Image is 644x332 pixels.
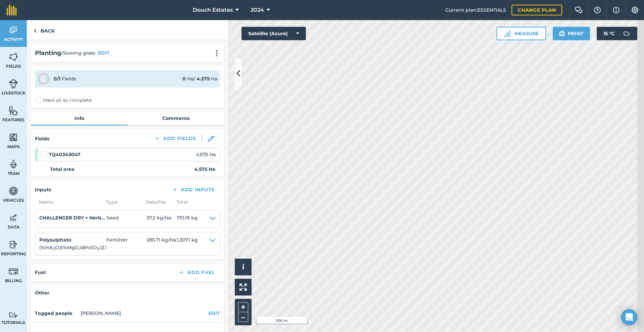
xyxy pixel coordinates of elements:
[97,247,99,251] sub: 3
[621,309,637,325] div: Open Intercom Messenger
[34,27,37,35] img: svg+xml;base64,PHN2ZyB4bWxucz0iaHR0cDovL3d3dy53My5vcmcvMjAwMC9zdmciIHdpZHRoPSI5IiBoZWlnaHQ9IjI0Ii...
[27,20,61,40] a: Back
[197,76,210,82] strong: 4.575
[173,268,220,277] button: Add Fuel
[182,75,217,82] div: Ha / Ha
[9,159,18,169] img: svg+xml;base64,PD94bWwgdmVyc2lvbj0iMS4wIiBlbmNvZGluZz0idXRmLTgiPz4KPCEtLSBHZW5lcmF0b3I6IEFkb2JlIE...
[9,52,18,62] img: svg+xml;base64,PHN2ZyB4bWxucz0iaHR0cDovL3d3dy53My5vcmcvMjAwMC9zdmciIHdpZHRoPSI1NiIgaGVpZ2h0PSI2MC...
[235,259,252,275] button: i
[559,29,565,38] img: svg+xml;base64,PHN2ZyB4bWxucz0iaHR0cDovL3d3dy53My5vcmcvMjAwMC9zdmciIHdpZHRoPSIxOSIgaGVpZ2h0PSIyNC...
[167,185,220,194] button: Add Inputs
[149,134,201,143] button: Add Fields
[238,312,248,322] button: –
[147,214,177,223] span: 37.2 kg / Ha
[242,263,244,271] span: i
[35,186,51,193] h4: Inputs
[147,236,177,251] span: 285.71 kg / Ha
[9,25,18,35] img: svg+xml;base64,PD94bWwgdmVyc2lvbj0iMS4wIiBlbmNvZGluZz0idXRmLTgiPz4KPCEtLSBHZW5lcmF0b3I6IEFkb2JlIE...
[613,6,620,14] img: svg+xml;base64,PHN2ZyB4bWxucz0iaHR0cDovL3d3dy53My5vcmcvMjAwMC9zdmciIHdpZHRoPSIxNyIgaGVpZ2h0PSIxNy...
[196,151,216,158] span: 4.575 Ha
[251,6,264,14] span: 2024
[553,27,590,40] button: Print
[575,7,583,13] img: Two speech bubbles overlapping with the left bubble in the forefront
[102,198,142,206] span: Type
[603,27,614,40] span: 15 ° C
[39,214,216,223] summary: CHALLENGER DRY + Herbs (No Chicory)Seed37.2 kg/Ha170.19 kg
[39,214,106,221] h4: CHALLENGER DRY + Herbs (No Chicory)
[593,7,601,13] img: A question mark icon
[35,135,49,142] h4: Fields
[61,49,95,57] span: / Sowing grass
[31,112,127,125] a: Info
[182,76,186,82] strong: 0
[98,49,110,57] button: EDIT
[53,247,55,251] sub: 2
[9,240,18,250] img: svg+xml;base64,PD94bWwgdmVyc2lvbj0iMS4wIiBlbmNvZGluZz0idXRmLTgiPz4KPCEtLSBHZW5lcmF0b3I6IEFkb2JlIE...
[80,310,121,317] li: [PERSON_NAME]
[208,310,220,317] button: EDIT
[54,75,76,82] div: Fields
[9,312,18,318] img: svg+xml;base64,PD94bWwgdmVyc2lvbj0iMS4wIiBlbmNvZGluZz0idXRmLTgiPz4KPCEtLSBHZW5lcmF0b3I6IEFkb2JlIE...
[496,27,546,40] button: Measure
[239,283,247,291] img: Four arrows, one pointing top left, one top right, one bottom right and the last bottom left
[106,214,147,223] span: Seed
[35,97,92,104] label: Mark all as complete
[620,27,633,40] img: svg+xml;base64,PD94bWwgdmVyc2lvbj0iMS4wIiBlbmNvZGluZz0idXRmLTgiPz4KPCEtLSBHZW5lcmF0b3I6IEFkb2JlIE...
[9,186,18,196] img: svg+xml;base64,PD94bWwgdmVyc2lvbj0iMS4wIiBlbmNvZGluZz0idXRmLTgiPz4KPCEtLSBHZW5lcmF0b3I6IEFkb2JlIE...
[39,236,106,244] h4: Polysulphate
[9,132,18,142] img: svg+xml;base64,PHN2ZyB4bWxucz0iaHR0cDovL3d3dy53My5vcmcvMjAwMC9zdmciIHdpZHRoPSI1NiIgaGVpZ2h0PSI2MC...
[193,6,233,14] span: Douch Estates
[9,106,18,116] img: svg+xml;base64,PHN2ZyB4bWxucz0iaHR0cDovL3d3dy53My5vcmcvMjAwMC9zdmciIHdpZHRoPSI1NiIgaGVpZ2h0PSI2MC...
[631,7,639,13] img: A cog icon
[504,30,511,37] img: Ruler icon
[35,310,78,317] h4: Tagged people
[35,269,46,276] h4: Fuel
[445,6,506,14] span: Current plan : ESSENTIALS
[106,236,147,251] span: Fertilizer
[35,198,102,206] span: Name
[9,213,18,223] img: svg+xml;base64,PD94bWwgdmVyc2lvbj0iMS4wIiBlbmNvZGluZz0idXRmLTgiPz4KPCEtLSBHZW5lcmF0b3I6IEFkb2JlIE...
[194,165,215,173] strong: 4.575 Ha
[172,198,188,206] span: Total
[213,50,221,57] img: svg+xml;base64,PHN2ZyB4bWxucz0iaHR0cDovL3d3dy53My5vcmcvMjAwMC9zdmciIHdpZHRoPSIyMCIgaGVpZ2h0PSIyNC...
[50,165,74,173] strong: Total area
[9,79,18,89] img: svg+xml;base64,PD94bWwgdmVyc2lvbj0iMS4wIiBlbmNvZGluZz0idXRmLTgiPz4KPCEtLSBHZW5lcmF0b3I6IEFkb2JlIE...
[35,289,220,296] h4: Other
[241,27,306,40] button: Satellite (Azure)
[9,266,18,276] img: svg+xml;base64,PD94bWwgdmVyc2lvbj0iMS4wIiBlbmNvZGluZz0idXRmLTgiPz4KPCEtLSBHZW5lcmF0b3I6IEFkb2JlIE...
[142,198,172,206] span: Rate/ Ha
[208,136,214,142] img: svg+xml;base64,PHN2ZyB3aWR0aD0iMTgiIGhlaWdodD0iMTgiIHZpZXdCb3g9IjAgMCAxOCAxOCIgZmlsbD0ibm9uZSIgeG...
[177,214,198,223] span: 170.19 kg
[39,236,216,251] summary: Polysulphate(14%K2O,6%MgO,48%SO3,12.15%Ca)Fertilizer285.71 kg/Ha1,307.1 kg
[512,5,562,15] a: Change plan
[238,302,248,312] button: +
[127,112,224,125] a: Comments
[597,27,637,40] button: 15 °C
[35,48,61,58] h2: Planting
[49,151,80,158] strong: TQ40343047
[39,244,106,251] p: ( 14 % K O , 6 % MgO , 48 % SO , 12.15 % Ca )
[54,76,60,82] strong: 0 / 1
[7,5,17,15] img: fieldmargin Logo
[177,236,198,251] span: 1,307.1 kg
